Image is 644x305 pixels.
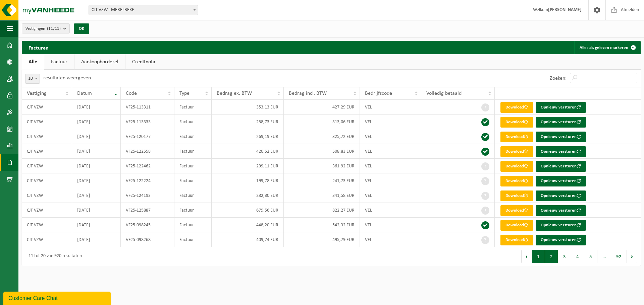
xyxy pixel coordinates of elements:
td: [DATE] [72,173,121,188]
td: 313,06 EUR [284,115,360,129]
button: Opnieuw versturen [536,117,586,128]
td: VEL [360,115,421,129]
td: 427,29 EUR [284,100,360,115]
button: 5 [584,250,597,263]
td: CJT VZW [22,100,72,115]
a: Download [500,132,533,142]
div: 11 tot 20 van 920 resultaten [25,250,82,262]
a: Download [500,161,533,172]
a: Download [500,205,533,216]
td: [DATE] [72,159,121,173]
td: 258,73 EUR [212,115,284,129]
td: Factuur [174,173,212,188]
strong: [PERSON_NAME] [548,7,582,12]
button: OK [74,23,89,34]
a: Download [500,102,533,113]
iframe: chat widget [3,290,112,305]
td: Factuur [174,100,212,115]
td: VEL [360,203,421,218]
button: Opnieuw versturen [536,132,586,142]
h2: Facturen [22,41,55,54]
td: VEL [360,218,421,232]
td: CJT VZW [22,188,72,203]
a: Download [500,220,533,231]
span: Vestigingen [25,24,61,34]
button: Opnieuw versturen [536,235,586,245]
td: [DATE] [72,188,121,203]
td: [DATE] [72,115,121,129]
td: VF25-098245 [121,218,174,232]
td: 495,79 EUR [284,232,360,247]
span: Bedrag incl. BTW [289,91,327,96]
td: [DATE] [72,203,121,218]
span: 10 [25,74,40,83]
td: 299,11 EUR [212,159,284,173]
td: VEL [360,232,421,247]
td: 542,32 EUR [284,218,360,232]
td: Factuur [174,218,212,232]
td: 341,58 EUR [284,188,360,203]
td: VF25-098268 [121,232,174,247]
button: Opnieuw versturen [536,102,586,113]
td: 420,52 EUR [212,144,284,159]
td: Factuur [174,203,212,218]
td: VF25-122462 [121,159,174,173]
td: VEL [360,100,421,115]
td: [DATE] [72,218,121,232]
count: (11/11) [47,26,61,31]
td: 448,20 EUR [212,218,284,232]
td: CJT VZW [22,129,72,144]
td: VF25-122224 [121,173,174,188]
button: Opnieuw versturen [536,146,586,157]
td: 822,27 EUR [284,203,360,218]
td: VF25-113311 [121,100,174,115]
td: VEL [360,144,421,159]
a: Aankoopborderel [74,54,125,70]
button: Opnieuw versturen [536,190,586,201]
button: 92 [611,250,627,263]
a: Factuur [44,54,74,70]
span: Datum [77,91,92,96]
td: VEL [360,188,421,203]
td: 361,92 EUR [284,159,360,173]
td: VEL [360,159,421,173]
a: Download [500,146,533,157]
td: Factuur [174,129,212,144]
td: 353,13 EUR [212,100,284,115]
span: … [597,250,611,263]
span: Type [179,91,190,96]
button: Alles als gelezen markeren [574,41,640,54]
td: 679,56 EUR [212,203,284,218]
td: 199,78 EUR [212,173,284,188]
a: Download [500,190,533,201]
td: VF25-122558 [121,144,174,159]
span: 10 [25,74,40,84]
td: VEL [360,129,421,144]
a: Download [500,117,533,128]
span: Bedrag ex. BTW [217,91,252,96]
td: Factuur [174,159,212,173]
a: Download [500,235,533,245]
td: CJT VZW [22,159,72,173]
button: Opnieuw versturen [536,161,586,172]
td: [DATE] [72,129,121,144]
span: Code [126,91,137,96]
button: Opnieuw versturen [536,205,586,216]
a: Creditnota [125,54,162,70]
button: 3 [558,250,571,263]
td: Factuur [174,232,212,247]
td: Factuur [174,115,212,129]
td: CJT VZW [22,115,72,129]
td: VF25-120177 [121,129,174,144]
td: CJT VZW [22,173,72,188]
label: resultaten weergeven [43,75,91,81]
span: Vestiging [27,91,47,96]
button: Vestigingen(11/11) [22,23,70,33]
span: Bedrijfscode [365,91,392,96]
button: Opnieuw versturen [536,220,586,231]
label: Zoeken: [550,76,567,81]
button: 1 [532,250,545,263]
td: VF25-124193 [121,188,174,203]
a: Download [500,176,533,186]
